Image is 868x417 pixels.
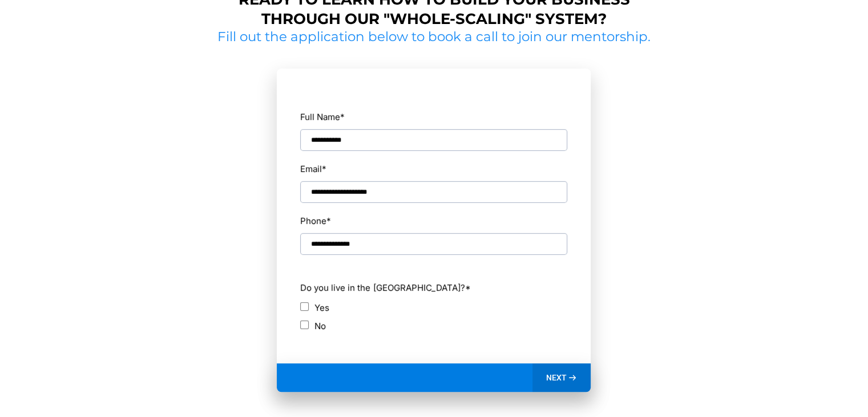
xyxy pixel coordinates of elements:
label: Email [300,161,326,177]
label: Yes [314,300,329,315]
label: Phone [300,213,331,228]
label: Do you live in the [GEOGRAPHIC_DATA]? [300,280,567,295]
label: No [314,318,326,334]
label: Full Name [300,109,345,125]
h2: Fill out the application below to book a call to join our mentorship. [213,29,655,46]
span: NEXT [546,372,567,383]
